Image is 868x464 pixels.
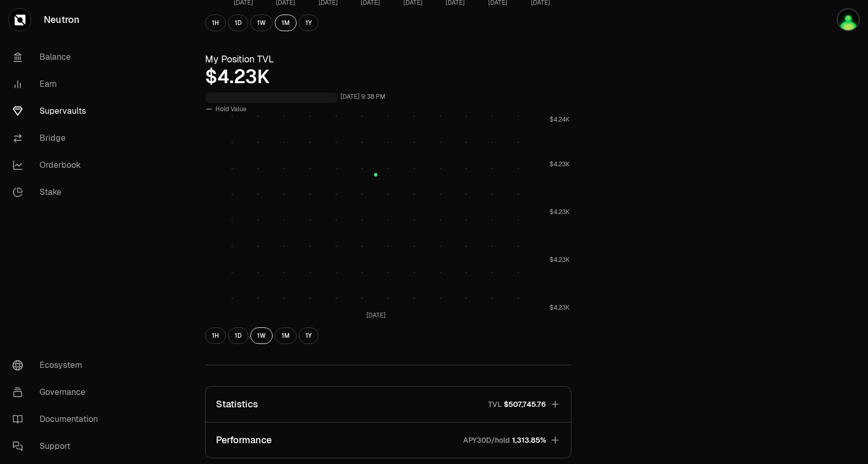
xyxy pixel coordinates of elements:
[275,15,297,31] button: 1M
[215,105,247,113] span: Hold Value
[205,15,226,31] button: 1H
[275,327,297,344] button: 1M
[250,327,273,344] button: 1W
[504,399,546,409] span: $507,745.76
[228,15,248,31] button: 1D
[4,44,112,71] a: Balance
[366,311,386,320] tspan: [DATE]
[205,67,571,87] div: $4.23K
[550,115,570,124] tspan: $4.24K
[4,98,112,125] a: Supervaults
[228,327,248,344] button: 1D
[4,406,112,433] a: Documentation
[4,433,112,460] a: Support
[299,15,318,31] button: 1Y
[250,15,273,31] button: 1W
[463,435,510,445] p: APY30D/hold
[550,208,570,216] tspan: $4.23K
[4,125,112,152] a: Bridge
[4,352,112,379] a: Ecosystem
[488,399,502,409] p: TVL
[837,8,860,31] img: drop
[216,397,258,412] p: Statistics
[340,91,386,103] div: [DATE] 9:38 PM
[299,327,318,344] button: 1Y
[550,256,570,264] tspan: $4.23K
[4,379,112,406] a: Governance
[205,327,226,344] button: 1H
[205,52,571,67] h3: My Position TVL
[512,435,546,445] span: 1,313.85%
[4,152,112,179] a: Orderbook
[4,179,112,206] a: Stake
[4,71,112,98] a: Earn
[550,303,570,312] tspan: $4.23K
[206,387,571,422] button: StatisticsTVL$507,745.76
[550,160,570,168] tspan: $4.23K
[216,433,272,447] p: Performance
[206,422,571,458] button: PerformanceAPY30D/hold1,313.85%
